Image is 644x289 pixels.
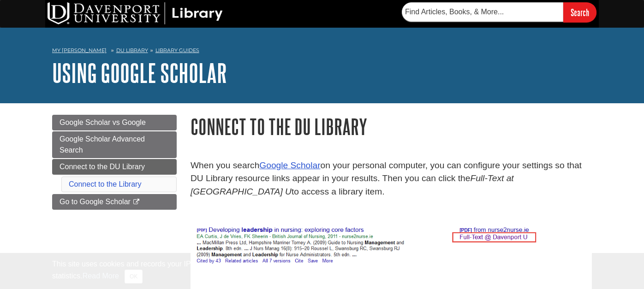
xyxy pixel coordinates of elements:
[402,2,596,22] form: Searches DU Library's articles, books, and more
[52,194,177,210] a: Go to Google Scholar
[48,2,223,24] img: DU Library
[52,115,177,210] div: Guide Page Menu
[60,135,145,154] span: Google Scholar Advanced Search
[563,2,596,22] input: Search
[191,159,592,199] p: When you search on your personal computer, you can configure your settings so that DU Library res...
[191,115,592,138] h1: Connect to the DU Library
[52,131,177,158] a: Google Scholar Advanced Search
[52,47,107,54] a: My [PERSON_NAME]
[83,272,119,280] a: Read More
[52,115,177,130] a: Google Scholar vs Google
[60,118,146,126] span: Google Scholar vs Google
[402,2,563,22] input: Find Articles, Books, & More...
[60,198,131,206] span: Go to Google Scholar
[125,270,143,283] button: Close
[52,259,592,283] div: This site uses cookies and records your IP address for usage statistics. Additionally, we use Goo...
[132,199,140,205] i: This link opens in a new window
[259,160,320,170] a: Google Scholar
[155,47,199,53] a: Library Guides
[60,163,145,171] span: Connect to the DU Library
[116,47,148,53] a: DU Library
[52,159,177,175] a: Connect to the DU Library
[191,173,514,196] em: Full-Text at [GEOGRAPHIC_DATA] U
[69,180,141,188] a: Connect to the Library
[52,44,592,59] nav: breadcrumb
[52,59,227,87] a: Using Google Scholar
